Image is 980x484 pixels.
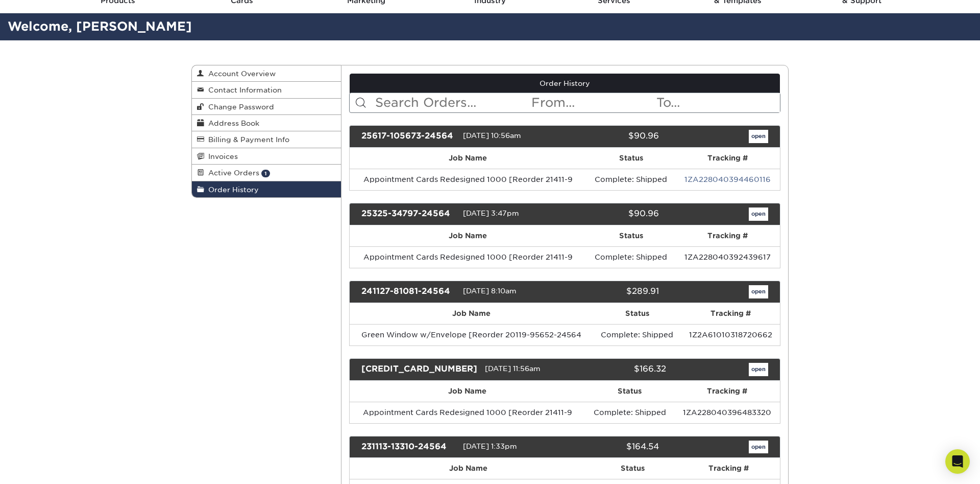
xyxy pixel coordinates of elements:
span: [DATE] 11:56am [485,364,541,373]
span: Invoices [204,152,238,160]
td: Complete: Shipped [593,324,681,345]
th: Job Name [350,458,588,479]
a: Billing & Payment Info [192,131,341,148]
th: Tracking # [677,458,780,479]
th: Status [585,381,674,402]
div: $90.96 [557,208,666,221]
td: Green Window w/Envelope [Reorder 20119-95652-24564 [350,324,594,345]
a: Active Orders 1 [192,165,341,181]
a: open [749,208,768,221]
span: 1 [261,170,270,177]
td: 1Z2A61010318720662 [681,324,780,345]
a: Change Password [192,99,341,115]
a: Order History [192,181,341,197]
a: Account Overview [192,65,341,82]
td: Appointment Cards Redesigned 1000 [Reorder 21411-9 [350,246,586,268]
a: 1ZA228040394460116 [684,175,771,183]
td: 1ZA228040392439617 [676,246,780,268]
div: $289.91 [557,285,666,298]
span: Change Password [204,103,274,111]
span: [DATE] 3:47pm [463,209,519,217]
td: Appointment Cards Redesigned 1000 [Reorder 21411-9 [350,169,586,190]
td: Complete: Shipped [586,246,676,268]
th: Job Name [350,303,594,324]
a: open [749,285,768,298]
th: Job Name [350,225,586,246]
input: To... [655,93,780,112]
span: Account Overview [204,70,276,78]
div: 241127-81081-24564 [354,285,463,298]
a: Address Book [192,115,341,131]
a: open [749,441,768,454]
input: From... [530,93,655,112]
th: Job Name [350,148,586,169]
td: Complete: Shipped [586,169,676,190]
input: Search Orders... [374,93,531,112]
th: Tracking # [676,148,780,169]
div: 231113-13310-24564 [354,441,463,454]
span: [DATE] 1:33pm [463,442,517,450]
th: Job Name [350,381,585,402]
span: [DATE] 10:56am [463,131,521,140]
span: Order History [204,186,259,194]
div: $166.32 [572,363,674,376]
a: Invoices [192,148,341,165]
div: 25617-105673-24564 [354,130,463,143]
th: Tracking # [676,225,780,246]
span: Billing & Payment Info [204,135,289,144]
div: Open Intercom Messenger [945,449,970,474]
div: [CREDIT_CARD_NUMBER] [354,363,485,376]
span: Address Book [204,119,259,127]
th: Status [587,458,677,479]
a: open [749,363,768,376]
th: Status [586,148,676,169]
iframe: Google Customer Reviews [3,453,87,480]
th: Status [586,225,676,246]
a: Order History [350,74,780,93]
div: 25325-34797-24564 [354,208,463,221]
span: [DATE] 8:10am [463,287,517,295]
td: Appointment Cards Redesigned 1000 [Reorder 21411-9 [350,402,585,423]
td: 1ZA228040396483320 [674,402,780,423]
a: open [749,130,768,143]
span: Contact Information [204,86,282,94]
a: Contact Information [192,82,341,98]
th: Status [593,303,681,324]
td: Complete: Shipped [585,402,674,423]
th: Tracking # [681,303,780,324]
span: Active Orders [204,169,259,177]
div: $90.96 [557,130,666,143]
th: Tracking # [674,381,780,402]
div: $164.54 [557,441,666,454]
